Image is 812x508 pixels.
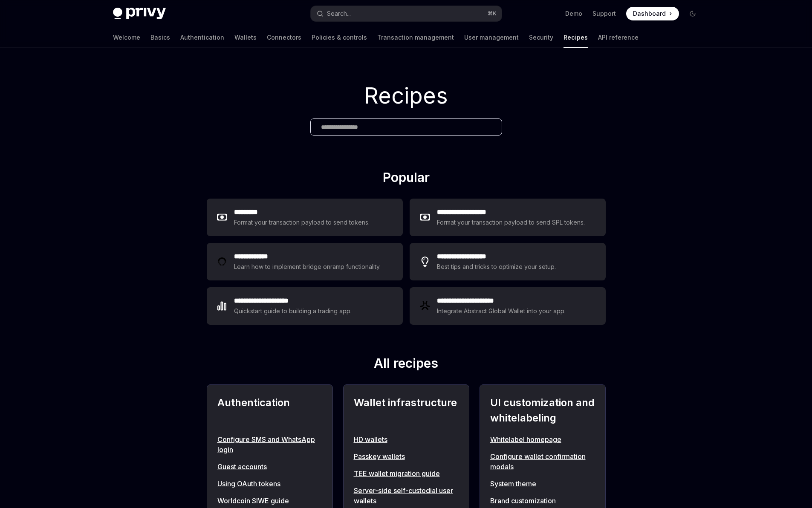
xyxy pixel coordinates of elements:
[207,199,403,236] a: **** ****Format your transaction payload to send tokens.
[234,27,257,48] a: Wallets
[217,434,322,455] a: Configure SMS and WhatsApp login
[207,170,606,188] h2: Popular
[150,27,170,48] a: Basics
[437,262,557,272] div: Best tips and tricks to optimize your setup.
[490,434,595,444] a: Whitelabel homepage
[113,27,140,48] a: Welcome
[354,451,459,462] a: Passkey wallets
[437,306,566,316] div: Integrate Abstract Global Wallet into your app.
[437,217,586,228] div: Format your transaction payload to send SPL tokens.
[563,27,588,48] a: Recipes
[217,496,322,506] a: Worldcoin SIWE guide
[490,479,595,489] a: System theme
[207,243,403,280] a: **** **** ***Learn how to implement bridge onramp functionality.
[312,27,367,48] a: Policies & controls
[113,8,166,20] img: dark logo
[354,468,459,479] a: TEE wallet migration guide
[217,395,322,426] h2: Authentication
[354,434,459,444] a: HD wallets
[267,27,301,48] a: Connectors
[490,395,595,426] h2: UI customization and whitelabeling
[217,462,322,472] a: Guest accounts
[565,9,582,18] a: Demo
[311,6,502,21] button: Search...⌘K
[180,27,224,48] a: Authentication
[633,9,666,18] span: Dashboard
[234,217,370,228] div: Format your transaction payload to send tokens.
[354,395,459,426] h2: Wallet infrastructure
[354,485,459,506] a: Server-side self-custodial user wallets
[592,9,616,18] a: Support
[217,479,322,489] a: Using OAuth tokens
[464,27,519,48] a: User management
[327,9,351,19] div: Search...
[377,27,454,48] a: Transaction management
[490,496,595,506] a: Brand customization
[207,355,606,374] h2: All recipes
[626,7,679,20] a: Dashboard
[490,451,595,472] a: Configure wallet confirmation modals
[529,27,553,48] a: Security
[488,10,497,17] span: ⌘ K
[234,306,352,316] div: Quickstart guide to building a trading app.
[234,262,383,272] div: Learn how to implement bridge onramp functionality.
[686,7,699,20] button: Toggle dark mode
[598,27,639,48] a: API reference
